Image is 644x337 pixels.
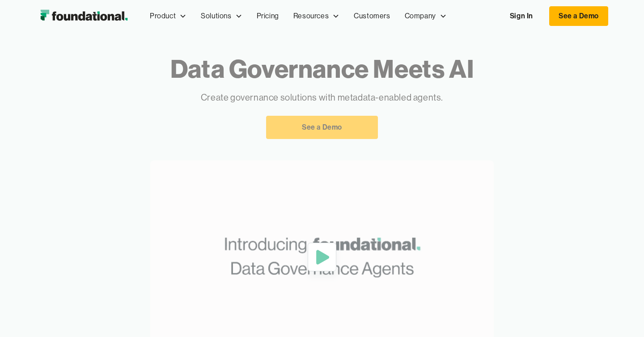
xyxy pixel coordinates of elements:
a: Customers [347,1,397,31]
div: Company [405,10,436,22]
div: Company [398,1,454,31]
img: Foundational Logo [36,7,132,25]
div: Product [143,1,194,31]
a: Sign In [501,7,542,25]
a: home [36,7,132,25]
div: Product [150,10,176,22]
div: Solutions [201,10,231,22]
div: Resources [286,1,347,31]
p: Create governance solutions with metadata-enabled agents. [93,91,551,105]
a: Pricing [250,1,286,31]
a: See a Demo [549,6,608,26]
div: Solutions [194,1,249,31]
h1: Data Governance Meets AI [93,54,551,84]
div: Resources [293,10,329,22]
a: See a Demo [266,116,378,139]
